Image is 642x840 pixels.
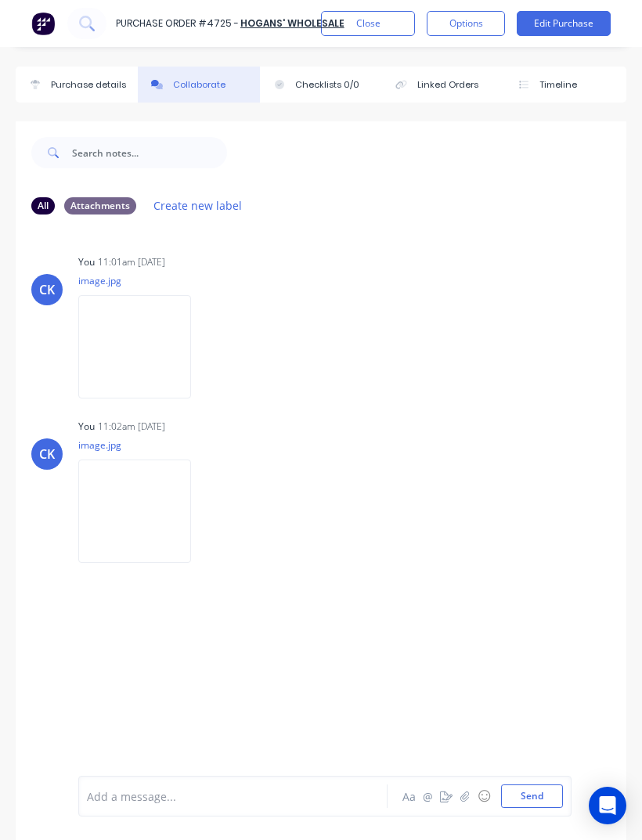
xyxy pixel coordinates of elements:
div: All [31,197,55,215]
img: Factory [31,12,55,35]
div: 11:01am [DATE] [98,255,165,269]
button: Send [501,784,563,808]
button: Options [427,11,505,36]
button: Edit Purchase [517,11,611,36]
button: Create new label [146,195,251,216]
button: Collaborate [138,67,260,103]
button: ☺ [474,787,493,806]
p: image.jpg [78,438,207,452]
div: CK [39,445,55,463]
input: Search notes... [72,137,227,168]
button: Linked Orders [382,67,504,103]
div: You [78,420,95,434]
div: Open Intercom Messenger [589,787,626,824]
div: Linked Orders [417,78,478,92]
div: You [78,255,95,269]
button: Timeline [504,67,626,103]
div: Timeline [539,78,577,92]
p: image.jpg [78,274,207,287]
div: Purchase Order #4725 - [116,16,239,31]
div: CK [39,280,55,299]
div: 11:02am [DATE] [98,420,165,434]
button: @ [418,787,437,806]
div: Checklists 0/0 [295,78,359,92]
div: Purchase details [51,78,126,92]
div: Collaborate [173,78,225,92]
div: Attachments [64,197,136,215]
button: Checklists 0/0 [260,67,382,103]
button: Purchase details [16,67,138,103]
a: Hogans' Wholesale [240,16,344,30]
button: Aa [399,787,418,806]
button: Close [321,11,415,36]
